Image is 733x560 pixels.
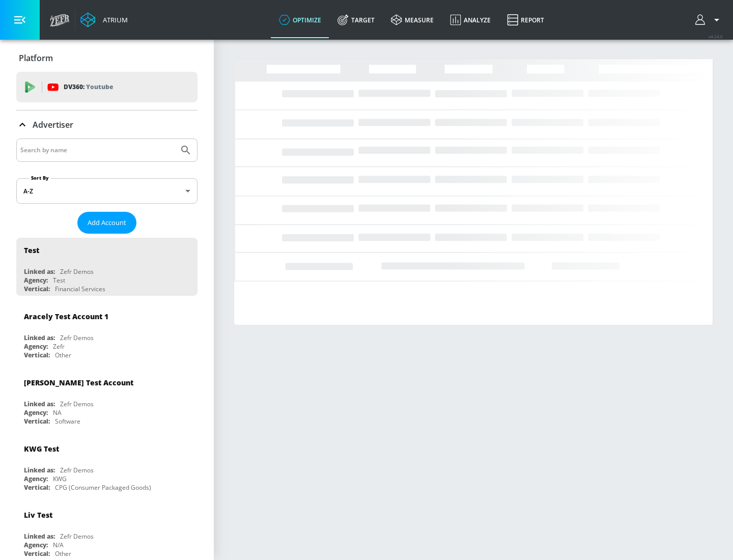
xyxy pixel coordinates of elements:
[55,549,71,558] div: Other
[88,217,126,229] span: Add Account
[60,466,94,474] div: Zefr Demos
[16,304,198,362] div: Aracely Test Account 1Linked as:Zefr DemosAgency:ZefrVertical:Other
[55,285,105,293] div: Financial Services
[60,267,94,276] div: Zefr Demos
[53,474,67,483] div: KWG
[16,110,198,139] div: Advertiser
[99,15,128,24] div: Atrium
[53,408,62,417] div: NA
[20,144,175,157] input: Search by name
[24,417,50,426] div: Vertical:
[442,2,499,38] a: Analyze
[24,541,48,549] div: Agency:
[53,276,65,285] div: Test
[24,444,59,454] div: KWG Test
[55,351,71,359] div: Other
[16,436,198,494] div: KWG TestLinked as:Zefr DemosAgency:KWGVertical:CPG (Consumer Packaged Goods)
[53,342,65,351] div: Zefr
[271,2,329,38] a: optimize
[24,342,48,351] div: Agency:
[16,238,198,296] div: TestLinked as:Zefr DemosAgency:TestVertical:Financial Services
[60,400,94,408] div: Zefr Demos
[24,474,48,483] div: Agency:
[383,2,442,38] a: measure
[33,119,73,130] p: Advertiser
[16,370,198,428] div: [PERSON_NAME] Test AccountLinked as:Zefr DemosAgency:NAVertical:Software
[24,400,55,408] div: Linked as:
[64,81,113,93] p: DV360:
[77,212,136,234] button: Add Account
[80,12,128,27] a: Atrium
[16,178,198,204] div: A-Z
[24,466,55,474] div: Linked as:
[709,34,723,39] span: v 4.24.0
[24,285,50,293] div: Vertical:
[29,175,51,181] label: Sort By
[24,378,133,387] div: [PERSON_NAME] Test Account
[24,549,50,558] div: Vertical:
[24,510,52,520] div: Liv Test
[16,72,198,102] div: DV360: Youtube
[19,52,53,64] p: Platform
[60,532,94,541] div: Zefr Demos
[24,483,50,492] div: Vertical:
[16,44,198,72] div: Platform
[24,245,39,255] div: Test
[86,81,113,92] p: Youtube
[24,333,55,342] div: Linked as:
[499,2,552,38] a: Report
[24,267,55,276] div: Linked as:
[53,541,64,549] div: N/A
[55,483,151,492] div: CPG (Consumer Packaged Goods)
[329,2,383,38] a: Target
[24,408,48,417] div: Agency:
[24,351,50,359] div: Vertical:
[60,333,94,342] div: Zefr Demos
[24,532,55,541] div: Linked as:
[24,276,48,285] div: Agency:
[24,312,108,321] div: Aracely Test Account 1
[55,417,80,426] div: Software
